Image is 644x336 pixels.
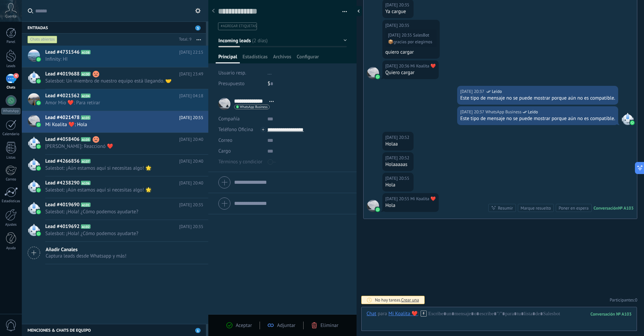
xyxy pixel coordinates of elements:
span: WhatsApp Business [485,109,522,115]
img: waba.svg [375,207,380,212]
span: 4 [13,73,19,78]
span: Estadísticas [243,54,268,63]
div: Entradas [22,21,206,34]
div: Estadísticas [1,199,21,204]
span: Añadir Canales [46,246,126,253]
div: Poner en espera [558,205,588,211]
span: Teléfono Oficina [218,126,253,133]
span: Leído [528,109,538,115]
span: SalesBot [413,32,429,38]
div: quiero cargar [385,49,437,56]
span: Incoming leads [218,37,251,44]
a: Lead #4731546 A108 [DATE] 22:15 Infinity: HI [22,46,208,67]
span: Mi Koalita ❤️‍ [367,200,379,212]
span: A100 [81,72,91,76]
span: Archivos [273,54,291,63]
a: Lead #4019690 A101 [DATE] 20:35 Salesbot: ¡Hola! ¿Cómo podemos ayudarte? [22,198,208,220]
a: Lead #4266856 A107 [DATE] 20:40 Salesbot: ¡Aún estamos aquí si necesitas algo! 🌟 [22,155,208,176]
img: waba.svg [630,120,635,125]
div: 📦gracias por elegirnos [388,39,432,45]
div: [DATE] 20:35 [385,22,411,29]
span: A105 [81,137,91,142]
span: A101 [81,203,91,207]
div: Correo [1,177,21,182]
div: [DATE] 20:37 [460,109,485,115]
span: Mi Koalita ❤️‍ [367,67,379,79]
span: [DATE] 20:40 [179,136,203,143]
span: Lead #4021478 [45,114,79,121]
div: Términos y condiciones [218,157,262,167]
span: Lead #4021562 [45,93,79,99]
div: [DATE] 20:37 [460,88,485,95]
div: Marque resuelto [521,205,551,211]
span: 1 [195,328,201,333]
div: Listas [1,156,21,160]
span: [DATE] 20:55 [179,114,203,121]
a: Lead #4021562 A104 [DATE] 04:18 Amor Mio ❤️‍: Para retirar [22,89,208,111]
button: Más [192,34,206,46]
div: Panel [1,40,21,44]
img: waba.svg [36,166,41,171]
span: Usuario resp. [218,70,246,76]
span: [DATE] 20:40 [179,180,203,186]
button: Teléfono Oficina [218,124,253,135]
div: Total: 9 [176,36,192,43]
span: [DATE] 20:35 [179,202,203,208]
div: Usuario resp. [218,68,263,78]
div: Ayuda [1,246,21,250]
div: Conversación [594,205,618,211]
div: [DATE] 20:52 [385,134,411,141]
a: Lead #4019692 A102 [DATE] 20:35 Salesbot: ¡Hola! ¿Cómo podemos ayudarte? [22,220,208,241]
span: Infinity: HI [45,56,191,62]
div: $ [268,78,347,89]
span: Lead #4058406 [45,136,79,143]
img: waba.svg [36,57,41,62]
a: Participantes:0 [610,297,637,303]
span: A103 [81,115,91,120]
span: Leído [492,88,502,95]
div: Hola [385,182,411,188]
div: Ajustes [1,223,21,227]
a: Lead #4019688 A100 [DATE] 23:49 Salesbot: Un miembro de nuestro equipo está llegando. 🤝 [22,67,208,89]
img: waba.svg [36,231,41,236]
img: waba.svg [36,101,41,105]
span: Presupuesto [218,80,245,87]
span: [DATE] 20:35 [179,223,203,230]
img: waba.svg [36,210,41,214]
span: Cargo [218,149,231,154]
div: Hola [385,202,436,209]
span: Configurar [297,54,319,63]
span: Amor Mio ❤️‍: Para retirar [45,100,191,106]
img: waba.svg [36,79,41,83]
div: Menciones & Chats de equipo [22,324,206,336]
div: Holaa [385,141,411,148]
div: Holaaaaas [385,161,411,168]
button: Correo [218,135,232,146]
span: Cuenta [5,14,16,19]
span: A102 [81,224,91,229]
div: Este tipo de mensaje no se puede mostrar porque aún no es compatible. [460,115,615,122]
div: [DATE] 20:35 [388,33,413,38]
div: WhatsApp [1,108,20,114]
div: [DATE] 20:55 [385,175,411,182]
img: waba.svg [375,74,380,79]
div: Leads [1,64,21,68]
span: Correo [218,137,232,144]
div: Presupuesto [218,78,263,89]
span: [DATE] 22:15 [179,49,203,56]
span: Términos y condiciones [218,159,268,164]
div: [DATE] 20:35 [385,2,411,8]
a: Lead #4058406 A105 [DATE] 20:40 [PERSON_NAME]: Reaccionó ❤️ [22,133,208,154]
span: : [418,311,419,317]
div: Compañía [218,114,262,124]
div: Quiero cargar [385,69,436,76]
span: WhatsApp Business [240,105,268,109]
div: Resumir [498,205,513,211]
span: Salesbot: ¡Aún estamos aquí si necesitas algo! 🌟 [45,165,191,171]
img: waba.svg [36,122,41,127]
span: para [378,311,387,317]
span: A107 [81,159,91,163]
span: Salesbot: Un miembro de nuestro equipo está llegando. 🤝 [45,78,191,84]
span: WhatsApp Business [622,113,634,125]
span: Salesbot: ¡Hola! ¿Cómo podemos ayudarte? [45,230,191,237]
